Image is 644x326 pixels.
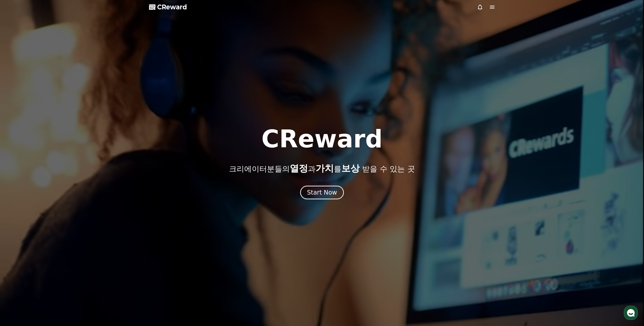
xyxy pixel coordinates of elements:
span: 보상 [341,163,360,174]
button: Start Now [300,186,344,199]
span: 설정 [78,168,84,172]
a: CReward [149,3,187,11]
p: 크리에이터분들의 과 를 받을 수 있는 곳 [229,163,415,174]
div: Start Now [307,188,337,197]
span: 대화 [46,168,52,172]
span: 열정 [290,163,308,174]
span: CReward [157,3,187,11]
span: 홈 [16,168,19,172]
h1: CReward [261,127,383,151]
a: 대화 [33,161,65,173]
a: 홈 [2,161,33,173]
span: 가치 [316,163,334,174]
a: 설정 [65,161,97,173]
a: Start Now [300,191,344,196]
